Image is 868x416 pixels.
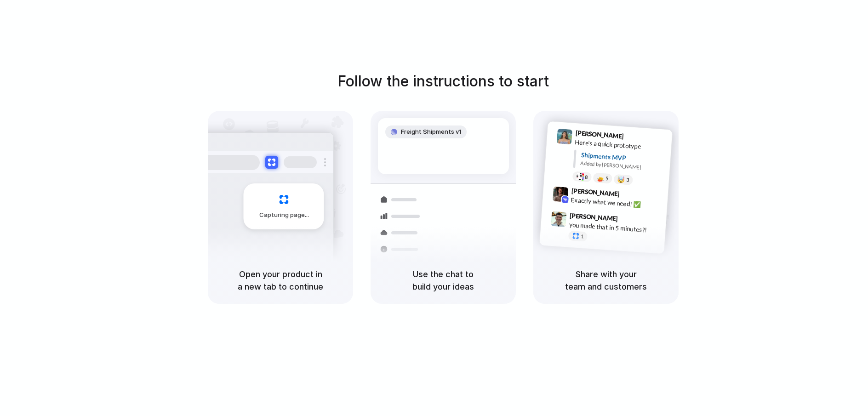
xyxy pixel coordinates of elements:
div: 🤯 [617,176,625,183]
span: 9:41 AM [627,132,645,143]
h1: Follow the instructions to start [337,70,549,92]
span: [PERSON_NAME] [571,186,620,199]
span: 9:42 AM [622,190,641,201]
span: 3 [626,177,629,182]
span: Capturing page [259,211,310,220]
div: Added by [PERSON_NAME] [580,160,665,173]
h5: Use the chat to build your ideas [382,268,505,293]
span: [PERSON_NAME] [570,211,618,224]
span: 1 [581,234,584,239]
span: 8 [585,175,588,180]
h5: Open your product in a new tab to continue [219,268,342,293]
div: Here's a quick prototype [575,137,667,153]
div: Exactly what we need! ✅ [571,195,662,211]
span: [PERSON_NAME] [575,128,624,141]
div: Shipments MVP [581,150,666,165]
span: Freight Shipments v1 [401,127,461,137]
h5: Share with your team and customers [544,268,668,293]
span: 9:47 AM [621,215,640,226]
span: 5 [605,176,609,181]
div: you made that in 5 minutes?! [569,220,661,235]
